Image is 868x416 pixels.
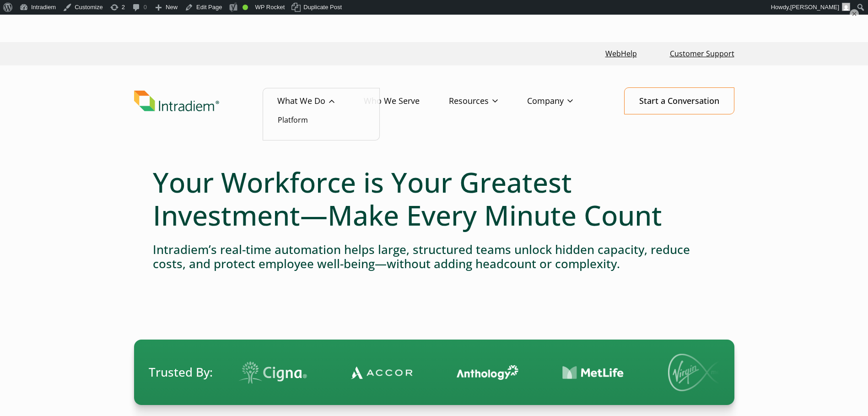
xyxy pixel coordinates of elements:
a: Resources [449,88,527,114]
img: Contact Center Automation Accor Logo [343,366,404,379]
h1: Your Workforce is Your Greatest Investment—Make Every Minute Count [153,166,716,232]
a: Platform [278,115,308,125]
a: Who We Serve [364,88,449,114]
h4: Intradiem’s real-time automation helps large, structured teams unlock hidden capacity, reduce cos... [153,243,716,271]
img: Contact Center Automation MetLife Logo [554,366,616,380]
a: Start a Conversation [624,87,734,114]
a: Link to homepage of Intradiem [134,91,277,112]
a: Company [527,88,602,114]
img: Virgin Media logo. [660,354,724,391]
span: Trusted By: [149,364,213,381]
a: Link opens in a new window [602,44,641,64]
a: Customer Support [666,44,738,64]
img: Intradiem [134,91,219,112]
button: × [850,9,859,18]
a: What We Do [277,88,364,114]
